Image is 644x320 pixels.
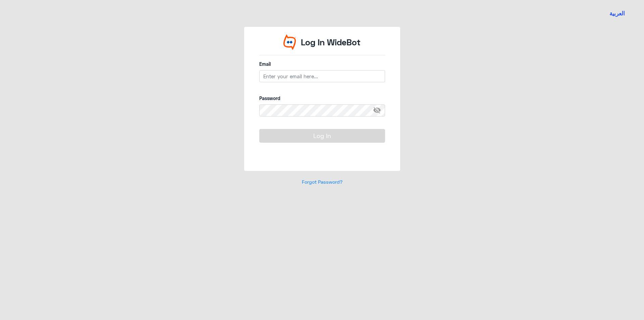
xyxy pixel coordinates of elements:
[259,129,385,142] button: Log In
[259,60,385,67] label: Email
[283,34,296,50] img: Widebot Logo
[301,36,361,49] p: Log In WideBot
[605,5,629,22] a: Switch language
[609,9,625,18] button: العربية
[373,104,385,117] span: visibility_off
[259,95,385,102] label: Password
[302,179,342,185] a: Forgot Password?
[259,70,385,82] input: Enter your email here...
